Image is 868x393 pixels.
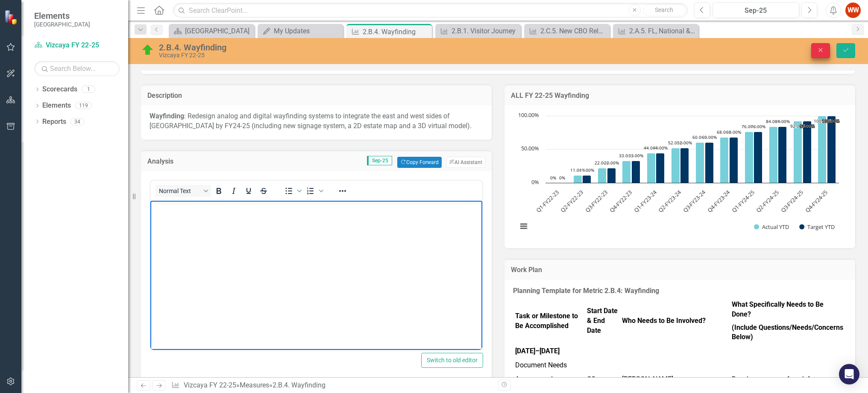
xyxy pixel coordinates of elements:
text: 68.00% [717,129,732,135]
div: 1 [82,86,95,93]
text: 100.00% [518,111,539,119]
button: Sep-25 [713,3,799,18]
text: 84.00% [775,118,790,124]
text: Q3-FY24-25 [779,189,805,214]
a: 2.C.5. New CBO Relationships: 6 organizations [526,26,607,36]
path: Q4-FY24-25, 100. Actual YTD. [818,116,827,183]
span: Normal Text [159,188,201,194]
text: Q4-FY22-23 [608,189,633,214]
g: Target YTD, bar series 2 of 2 with 12 bars. [560,116,836,183]
div: My Updates [274,26,341,36]
text: 0% [550,175,556,181]
b: Task or Milestone to Be Accomplished [515,312,578,330]
a: Elements [42,101,71,111]
p: [PERSON_NAME] [622,375,727,384]
path: Q3-FY22-23, 22. Actual YTD. [598,168,607,183]
text: Q1-FY22-23 [534,189,560,214]
button: Block Normal Text [155,185,211,197]
b: What Specifically Needs to Be Done? [732,300,824,318]
text: Q4-FY24-25 [803,189,829,214]
text: 60.00% [702,134,717,140]
button: Show Target YTD [799,223,835,231]
button: AI Assistant [446,157,485,168]
button: Show Actual YTD [754,223,789,231]
div: 2.A.5. FL, National & International Daytime Visitor: Rebuild national and international visitatio... [629,26,696,36]
text: Q1-FY24-25 [730,189,756,214]
text: 22.00% [604,160,619,166]
input: Search Below... [34,61,120,76]
path: Q1-FY24-25, 76. Target YTD. [754,132,762,183]
text: 92.00% [790,123,805,129]
path: Q3-FY23-24, 60. Target YTD. [705,143,714,183]
text: 76.00% [742,123,757,129]
path: Q2-FY24-25, 84. Actual YTD. [769,127,778,183]
span: Sep-25 [367,156,392,165]
div: Bullet list [282,185,303,197]
div: 34 [70,118,84,125]
text: 11.00% [570,167,585,173]
text: 52.00% [677,140,692,146]
button: Strikethrough [256,185,271,197]
text: 0% [559,175,565,181]
h3: Analysis [147,158,208,165]
small: [GEOGRAPHIC_DATA] [34,21,90,28]
a: Scorecards [42,85,77,94]
path: Q2-FY23-24, 52. Actual YTD. [672,148,680,183]
div: » » [171,381,492,390]
path: Q3-FY24-25, 92. Target YTD. [803,121,812,183]
text: 84.00% [766,118,781,124]
h3: ALL FY 22-25 Wayfinding [511,92,849,100]
text: 92.00% [800,123,815,129]
button: WW [845,3,861,18]
a: Reports [42,117,66,127]
div: [GEOGRAPHIC_DATA] [185,26,252,36]
h3: Work Plan [511,266,849,274]
text: 100.00% [814,118,831,124]
text: 33.00% [619,153,634,158]
path: Q1-FY23-24, 44. Target YTD. [656,153,665,183]
path: Q1-FY23-24, 44. Actual YTD. [647,153,656,183]
a: Vizcaya FY 22-25 [184,381,236,389]
button: Italic [226,185,241,197]
text: Q3-FY23-24 [681,188,707,214]
path: Q2-FY23-24, 52. Target YTD. [680,148,689,183]
p: Document Needs [515,361,583,370]
text: 0% [531,178,539,186]
div: 2.B.1. Visitor Journey [452,26,519,36]
text: 76.00% [751,123,765,129]
text: Q4-FY23-24 [706,188,732,214]
text: 100.00% [822,118,839,124]
button: View chart menu, Chart [517,220,529,232]
input: Search ClearPoint... [173,3,688,18]
path: Q4-FY22-23, 33. Actual YTD. [622,161,631,183]
text: 33.00% [628,153,643,158]
strong: Wayfinding [150,112,184,120]
a: Vizcaya FY 22-25 [34,41,120,50]
div: 119 [75,102,92,109]
b: (Include Questions/Needs/Concerns Below) [732,323,843,341]
text: Q1-FY23-24 [632,188,658,214]
button: Reveal or hide additional toolbar items [335,185,350,197]
div: Numbered list [303,185,325,197]
span: Search [655,6,673,13]
text: 44.00% [644,145,659,151]
b: Who Needs to Be Involved? [622,317,706,325]
a: 2.B.1. Visitor Journey [437,26,519,36]
path: Q4-FY24-25, 100. Target YTD. [827,116,836,183]
path: Q3-FY23-24, 60. Actual YTD. [696,143,704,183]
div: Open Intercom Messenger [839,364,859,384]
g: Actual YTD, bar series 1 of 2 with 12 bars. [551,116,827,183]
text: 22.00% [595,160,610,166]
path: Q4-FY23-24, 68. Actual YTD. [720,138,729,183]
text: 11.00% [579,167,594,173]
path: Q4-FY23-24, 68. Target YTD. [730,138,738,183]
div: Vizcaya FY 22-25 [159,52,542,59]
a: 2.A.5. FL, National & International Daytime Visitor: Rebuild national and international visitatio... [615,26,696,36]
button: Search [643,4,686,16]
path: Q1-FY24-25, 76. Actual YTD. [745,132,754,183]
img: At or Above Target [141,43,155,57]
p: Q2 [587,375,618,384]
text: Q2-FY22-23 [559,189,584,214]
text: Q2-FY23-24 [657,188,683,214]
